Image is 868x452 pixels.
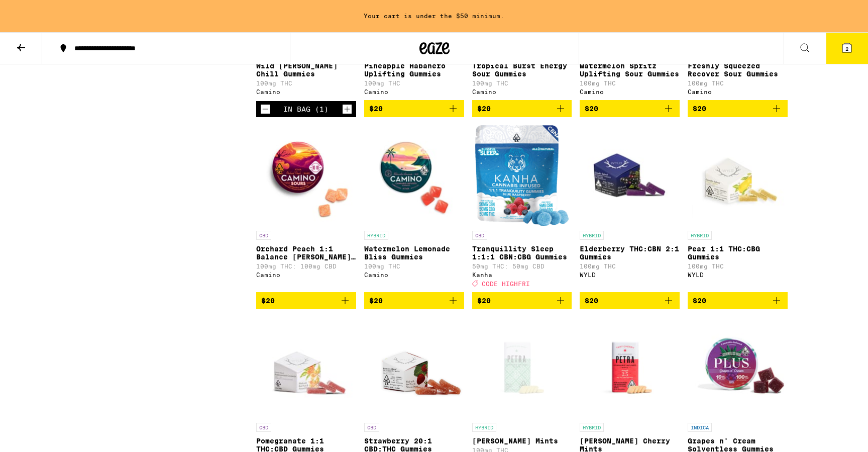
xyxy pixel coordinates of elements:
img: WYLD - Elderberry THC:CBN 2:1 Gummies [580,125,680,226]
img: Camino - Orchard Peach 1:1 Balance Sours Gummies [256,125,356,226]
p: Elderberry THC:CBN 2:1 Gummies [580,245,680,261]
p: [PERSON_NAME] Mints [472,437,572,445]
a: Open page for Tranquillity Sleep 1:1:1 CBN:CBG Gummies from Kanha [472,125,572,292]
img: Camino - Watermelon Lemonade Bliss Gummies [364,125,464,226]
p: Tranquillity Sleep 1:1:1 CBN:CBG Gummies [472,245,572,261]
p: CBD [364,423,379,432]
span: $20 [477,297,491,305]
p: Orchard Peach 1:1 Balance [PERSON_NAME] Gummies [256,245,356,261]
img: Kanha - Tranquillity Sleep 1:1:1 CBN:CBG Gummies [475,125,569,226]
p: CBD [472,231,487,240]
a: Open page for Watermelon Lemonade Bliss Gummies from Camino [364,125,464,292]
div: WYLD [580,272,680,278]
span: $20 [693,297,706,305]
button: Add to bag [688,100,788,117]
p: Wild [PERSON_NAME] Chill Gummies [256,62,356,78]
span: $20 [693,105,706,113]
button: Add to bag [472,292,572,309]
div: In Bag (1) [283,105,329,113]
img: Kiva Confections - Petra Tart Cherry Mints [580,317,680,418]
div: Camino [256,88,356,95]
span: $20 [585,297,598,305]
button: Increment [342,104,352,114]
p: Pear 1:1 THC:CBG Gummies [688,245,788,261]
p: HYBRID [688,231,712,240]
button: Add to bag [580,292,680,309]
span: CODE HIGHFRI [482,281,530,287]
p: CBD [256,231,271,240]
button: Add to bag [364,100,464,117]
p: INDICA [688,423,712,432]
a: Open page for Pear 1:1 THC:CBG Gummies from WYLD [688,125,788,292]
p: 100mg THC [580,263,680,269]
img: WYLD - Strawberry 20:1 CBD:THC Gummies [364,317,464,418]
span: $20 [261,297,275,305]
div: Kanha [472,272,572,278]
span: 2 [845,46,848,52]
a: Open page for Elderberry THC:CBN 2:1 Gummies from WYLD [580,125,680,292]
p: 100mg THC [688,80,788,86]
img: WYLD - Pomegranate 1:1 THC:CBD Gummies [256,317,356,418]
a: Open page for Orchard Peach 1:1 Balance Sours Gummies from Camino [256,125,356,292]
p: Pineapple Habanero Uplifting Gummies [364,62,464,78]
button: Add to bag [688,292,788,309]
button: Add to bag [364,292,464,309]
span: $20 [369,297,383,305]
p: Watermelon Lemonade Bliss Gummies [364,245,464,261]
p: 100mg THC [364,263,464,269]
p: 100mg THC: 100mg CBD [256,263,356,269]
p: Tropical Burst Energy Sour Gummies [472,62,572,78]
p: CBD [256,423,271,432]
p: 100mg THC [364,80,464,86]
p: Watermelon Spritz Uplifting Sour Gummies [580,62,680,78]
span: $20 [477,105,491,113]
button: Add to bag [580,100,680,117]
div: Camino [472,88,572,95]
div: WYLD [688,272,788,278]
button: Add to bag [256,292,356,309]
p: Freshly Squeezed Recover Sour Gummies [688,62,788,78]
p: 100mg THC [580,80,680,86]
button: 2 [826,33,868,64]
span: $20 [369,105,383,113]
div: Camino [580,88,680,95]
span: $20 [585,105,598,113]
div: Camino [364,88,464,95]
p: HYBRID [580,423,604,432]
p: 50mg THC: 50mg CBD [472,263,572,269]
div: Camino [688,88,788,95]
span: Hi. Need any help? [6,7,72,15]
img: PLUS - Grapes n' Cream Solventless Gummies [688,317,788,418]
p: HYBRID [472,423,496,432]
p: 100mg THC [256,80,356,86]
button: Add to bag [472,100,572,117]
div: Camino [364,272,464,278]
img: WYLD - Pear 1:1 THC:CBG Gummies [688,125,788,226]
p: 100mg THC [688,263,788,269]
p: 100mg THC [472,80,572,86]
p: HYBRID [580,231,604,240]
div: Camino [256,272,356,278]
p: HYBRID [364,231,388,240]
button: Decrement [260,104,270,114]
